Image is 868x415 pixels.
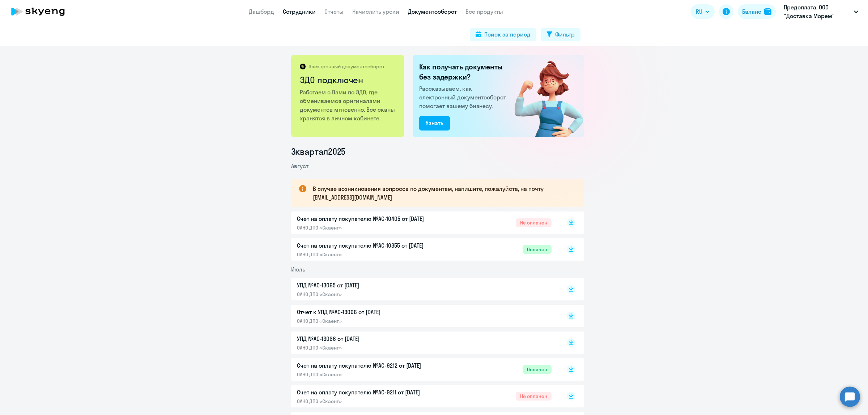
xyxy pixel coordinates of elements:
p: Рассказываем, как электронный документооборот помогает вашему бизнесу. [419,84,509,110]
a: Начислить уроки [352,8,399,15]
div: Узнать [426,119,443,127]
h2: Как получать документы без задержки? [419,62,509,82]
div: Поиск за период [484,30,531,39]
a: Счет на оплату покупателю №AC-9212 от [DATE]ОАНО ДПО «Скаенг»Оплачен [297,361,552,378]
p: Счет на оплату покупателю №AC-9211 от [DATE] [297,388,449,397]
a: Отчеты [324,8,344,15]
p: ОАНО ДПО «Скаенг» [297,291,449,298]
li: 3 квартал 2025 [291,146,584,157]
img: balance [764,8,771,15]
p: ОАНО ДПО «Скаенг» [297,224,449,231]
p: Работаем с Вами по ЭДО, где обмениваемся оригиналами документов мгновенно. Все сканы хранятся в л... [300,88,396,123]
img: connected [503,55,584,137]
span: Оплачен [523,365,552,374]
p: ОАНО ДПО «Скаенг» [297,345,449,351]
div: Фильтр [555,30,575,39]
p: ОАНО ДПО «Скаенг» [297,371,449,378]
p: Электронный документооборот [309,63,384,70]
p: ОАНО ДПО «Скаенг» [297,251,449,258]
a: Счет на оплату покупателю №AC-9211 от [DATE]ОАНО ДПО «Скаенг»Не оплачен [297,388,552,405]
a: Счет на оплату покупателю №AC-10355 от [DATE]ОАНО ДПО «Скаенг»Оплачен [297,241,552,258]
p: ОАНО ДПО «Скаенг» [297,398,449,405]
p: Счет на оплату покупателю №AC-10405 от [DATE] [297,214,449,223]
a: УПД №AC-13066 от [DATE]ОАНО ДПО «Скаенг» [297,334,552,351]
button: Фильтр [541,28,580,41]
span: Июль [291,266,305,273]
button: Узнать [419,116,450,131]
span: Не оплачен [516,218,552,227]
p: УПД №AC-13066 от [DATE] [297,334,449,343]
a: Сотрудники [283,8,316,15]
span: Не оплачен [516,392,552,401]
p: Предоплата, ООО "Доставка Морем" [784,3,851,20]
a: Документооборот [408,8,457,15]
p: ОАНО ДПО «Скаенг» [297,318,449,324]
button: Балансbalance [738,4,776,19]
span: Август [291,162,309,170]
a: УПД №AC-13065 от [DATE]ОАНО ДПО «Скаенг» [297,281,552,298]
a: Дашборд [249,8,274,15]
p: В случае возникновения вопросов по документам, напишите, пожалуйста, на почту [EMAIL_ADDRESS][DOM... [313,184,571,202]
p: Счет на оплату покупателю №AC-10355 от [DATE] [297,241,449,250]
button: Предоплата, ООО "Доставка Морем" [780,3,862,20]
span: RU [696,7,702,16]
a: Счет на оплату покупателю №AC-10405 от [DATE]ОАНО ДПО «Скаенг»Не оплачен [297,214,552,231]
button: Поиск за период [470,28,536,41]
p: Счет на оплату покупателю №AC-9212 от [DATE] [297,361,449,370]
h2: ЭДО подключен [300,74,396,86]
p: Отчет к УПД №AC-13066 от [DATE] [297,308,449,316]
div: Баланс [742,7,761,16]
button: RU [691,4,715,19]
a: Все продукты [465,8,503,15]
a: Отчет к УПД №AC-13066 от [DATE]ОАНО ДПО «Скаенг» [297,308,552,324]
span: Оплачен [523,245,552,254]
p: УПД №AC-13065 от [DATE] [297,281,449,290]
